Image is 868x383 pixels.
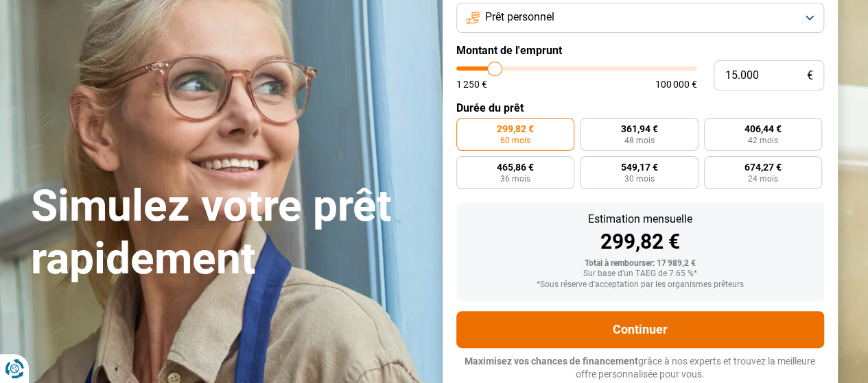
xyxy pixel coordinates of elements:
[807,70,813,82] span: €
[467,259,813,269] div: Total à rembourser: 17 989,2 €
[456,3,824,33] button: Prêt personnel
[467,232,813,252] div: 299,82 €
[744,124,782,134] span: 406,44 €
[497,124,534,134] span: 299,82 €
[500,136,530,145] span: 60 mois
[744,162,782,172] span: 674,27 €
[624,175,654,183] span: 30 mois
[624,136,654,145] span: 48 mois
[456,101,824,114] label: Durée du prêt
[456,355,824,382] p: grâce à nos experts et trouvez la meilleure offre personnalisée pour vous.
[620,124,657,134] span: 361,94 €
[467,214,813,225] div: Estimation mensuelle
[500,175,530,183] span: 36 mois
[620,162,657,172] span: 549,17 €
[655,79,697,89] span: 100 000 €
[485,10,554,25] span: Prêt personnel
[456,311,824,348] button: Continuer
[497,162,534,172] span: 465,86 €
[467,280,813,290] div: *Sous réserve d'acceptation par les organismes prêteurs
[456,79,487,89] span: 1 250 €
[465,356,638,367] span: Maximisez vos chances de financement
[748,136,778,145] span: 42 mois
[748,175,778,183] span: 24 mois
[31,180,426,286] h1: Simulez votre prêt rapidement
[456,44,824,57] label: Montant de l'emprunt
[467,269,813,279] div: Sur base d'un TAEG de 7.65 %*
